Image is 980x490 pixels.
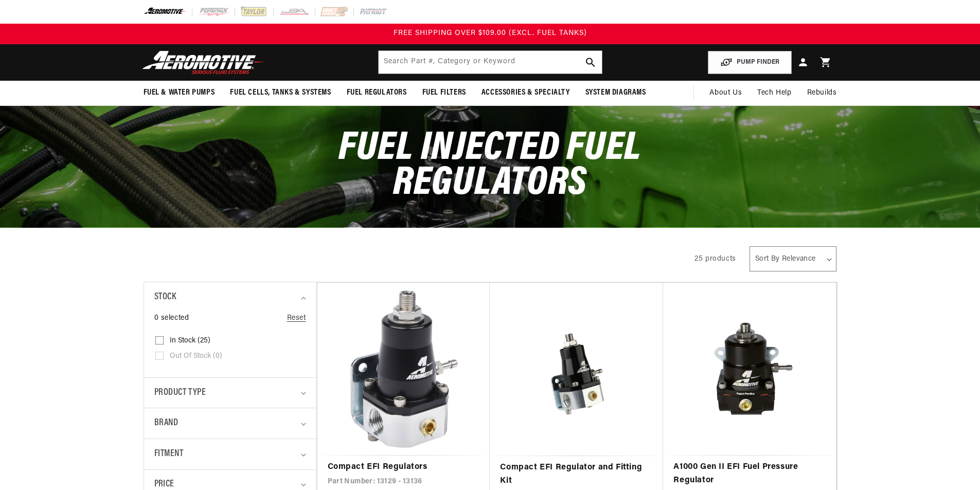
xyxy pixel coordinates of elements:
summary: Fuel Cells, Tanks & Systems [222,81,338,105]
summary: System Diagrams [578,81,654,105]
span: 25 products [694,255,736,263]
summary: Rebuilds [799,81,845,105]
span: Stock [154,290,176,305]
span: In stock (25) [170,336,210,346]
summary: Tech Help [750,81,799,105]
span: Fuel Cells, Tanks & Systems [230,87,331,98]
span: Fuel Filters [422,87,466,98]
summary: Fuel Regulators [339,81,415,105]
a: Compact EFI Regulator and Fitting Kit [500,461,653,487]
span: System Diagrams [585,87,646,98]
summary: Accessories & Specialty [474,81,578,105]
span: Brand [154,416,179,431]
summary: Product type (0 selected) [154,378,306,408]
span: 0 selected [154,313,189,324]
button: search button [579,51,602,74]
span: Fuel & Water Pumps [144,87,215,98]
a: Reset [287,313,306,324]
span: About Us [709,89,742,97]
button: PUMP FINDER [708,51,792,74]
input: Search by Part Number, Category or Keyword [379,51,602,74]
span: Out of stock (0) [170,352,222,361]
summary: Fuel Filters [415,81,474,105]
a: Compact EFI Regulators [328,461,480,474]
summary: Brand (0 selected) [154,408,306,439]
span: Accessories & Specialty [482,87,570,98]
a: A1000 Gen II EFI Fuel Pressure Regulator [673,461,826,487]
span: FREE SHIPPING OVER $109.00 (EXCL. FUEL TANKS) [394,29,587,37]
span: Tech Help [757,87,791,99]
span: Fitment [154,447,184,462]
img: Aeromotive [139,50,268,75]
span: Fuel Injected Fuel Regulators [338,129,642,204]
summary: Fitment (0 selected) [154,439,306,469]
span: Fuel Regulators [347,87,407,98]
summary: Fuel & Water Pumps [136,81,223,105]
a: About Us [702,81,750,105]
summary: Stock (0 selected) [154,282,306,313]
span: Rebuilds [807,87,837,99]
span: Product type [154,386,206,401]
